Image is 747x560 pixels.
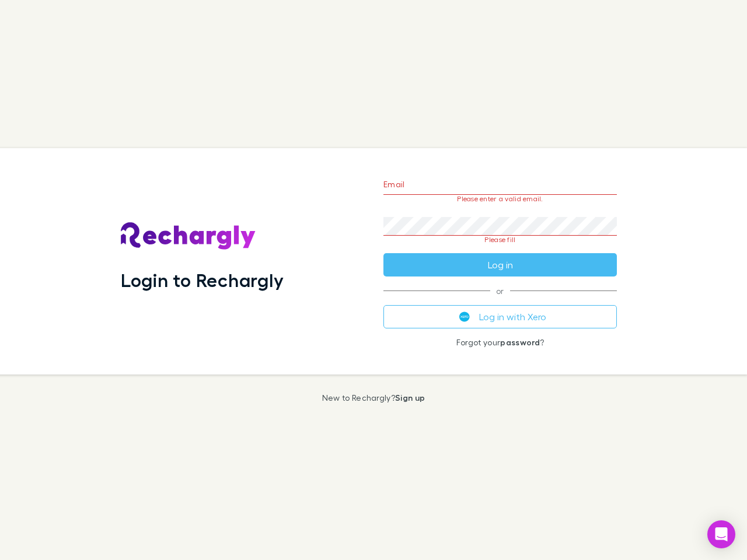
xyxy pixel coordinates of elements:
div: Open Intercom Messenger [707,520,735,548]
h1: Login to Rechargly [121,269,284,291]
a: Sign up [395,393,425,402]
p: Please fill [383,236,617,244]
img: Rechargly's Logo [121,222,256,250]
button: Log in with Xero [383,305,617,328]
img: Xero's logo [459,311,470,322]
p: Forgot your ? [383,338,617,347]
span: or [383,290,617,291]
p: Please enter a valid email. [383,195,617,203]
p: New to Rechargly? [322,393,425,402]
button: Log in [383,253,617,276]
a: password [500,337,540,347]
